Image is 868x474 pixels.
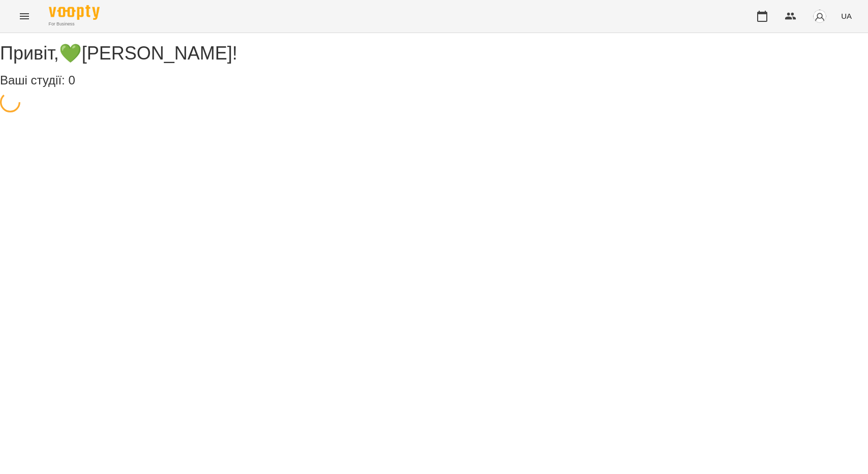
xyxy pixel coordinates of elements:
[49,21,100,27] span: For Business
[68,73,75,87] span: 0
[49,5,100,20] img: Voopty Logo
[837,7,856,25] button: UA
[813,9,827,23] img: avatar_s.png
[841,11,852,21] span: UA
[12,4,37,28] button: Menu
